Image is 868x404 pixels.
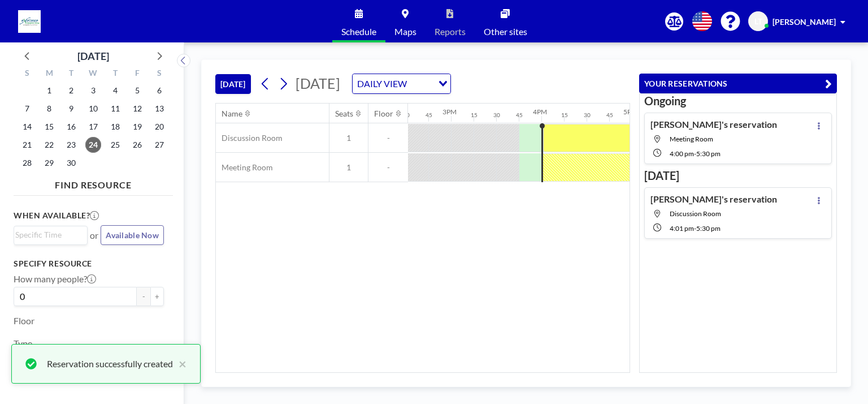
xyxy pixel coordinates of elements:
[353,74,450,93] div: Search for option
[106,230,159,240] span: Available Now
[107,137,123,153] span: Thursday, September 25, 2025
[104,67,126,81] div: T
[63,119,79,135] span: Tuesday, September 16, 2025
[644,169,832,183] h3: [DATE]
[639,74,837,93] button: YOUR RESERVATIONS
[63,101,79,117] span: Tuesday, September 9, 2025
[14,315,34,326] label: Floor
[150,287,164,306] button: +
[694,149,696,158] span: -
[137,287,150,306] button: -
[216,133,283,143] span: Discussion Room
[694,224,696,233] span: -
[696,149,721,158] span: 5:30 PM
[374,109,393,119] div: Floor
[129,137,145,153] span: Friday, September 26, 2025
[19,137,35,153] span: Sunday, September 21, 2025
[493,111,500,119] div: 30
[151,137,167,153] span: Saturday, September 27, 2025
[216,162,273,173] span: Meeting Room
[148,67,170,81] div: S
[696,224,721,233] span: 5:30 PM
[41,83,57,98] span: Monday, September 1, 2025
[533,108,547,116] div: 4PM
[329,162,368,173] span: 1
[107,101,123,117] span: Thursday, September 11, 2025
[14,259,164,269] h3: Specify resource
[368,133,408,143] span: -
[126,67,148,81] div: F
[151,83,167,98] span: Saturday, September 6, 2025
[19,155,35,171] span: Sunday, September 28, 2025
[41,119,57,135] span: Monday, September 15, 2025
[85,83,101,98] span: Wednesday, September 3, 2025
[754,16,762,27] span: LT
[107,119,123,135] span: Thursday, September 18, 2025
[63,83,79,98] span: Tuesday, September 2, 2025
[47,357,173,371] div: Reservation successfully created
[41,101,57,117] span: Monday, September 8, 2025
[442,108,457,116] div: 3PM
[19,101,35,117] span: Sunday, September 7, 2025
[670,149,694,158] span: 4:00 PM
[368,162,408,173] span: -
[215,74,251,94] button: [DATE]
[41,155,57,171] span: Monday, September 29, 2025
[151,101,167,117] span: Saturday, September 13, 2025
[63,155,79,171] span: Tuesday, September 30, 2025
[623,108,637,116] div: 5PM
[394,27,416,36] span: Maps
[435,27,466,36] span: Reports
[14,273,96,285] label: How many people?
[584,111,591,119] div: 30
[16,67,38,81] div: S
[77,48,109,64] div: [DATE]
[471,111,478,119] div: 15
[670,135,713,143] span: Meeting Room
[15,229,81,241] input: Search for option
[83,67,105,81] div: W
[38,67,60,81] div: M
[18,10,41,33] img: organization-logo
[14,226,87,243] div: Search for option
[63,137,79,153] span: Tuesday, September 23, 2025
[484,27,527,36] span: Other sites
[296,75,340,92] span: [DATE]
[335,109,353,119] div: Seats
[329,133,368,143] span: 1
[516,111,523,119] div: 45
[85,137,101,153] span: Wednesday, September 24, 2025
[85,101,101,117] span: Wednesday, September 10, 2025
[14,338,32,349] label: Type
[85,119,101,135] span: Wednesday, September 17, 2025
[561,111,568,119] div: 15
[19,119,35,135] span: Sunday, September 14, 2025
[670,224,694,233] span: 4:01 PM
[355,76,409,91] span: DAILY VIEW
[644,94,832,108] h3: Ongoing
[772,17,836,27] span: [PERSON_NAME]
[41,137,57,153] span: Monday, September 22, 2025
[107,83,123,98] span: Thursday, September 4, 2025
[650,194,777,205] h4: [PERSON_NAME]'s reservation
[606,111,613,119] div: 45
[341,27,376,36] span: Schedule
[129,83,145,98] span: Friday, September 5, 2025
[90,230,98,241] span: or
[222,109,242,119] div: Name
[14,175,173,191] h4: FIND RESOURCE
[60,67,83,81] div: T
[101,225,164,245] button: Available Now
[173,357,186,371] button: close
[426,111,432,119] div: 45
[129,101,145,117] span: Friday, September 12, 2025
[670,209,721,218] span: Discussion Room
[129,119,145,135] span: Friday, September 19, 2025
[151,119,167,135] span: Saturday, September 20, 2025
[410,76,432,91] input: Search for option
[650,119,777,130] h4: [PERSON_NAME]'s reservation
